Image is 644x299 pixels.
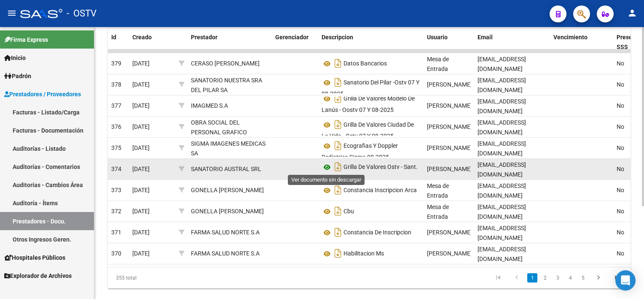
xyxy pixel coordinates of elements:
[478,56,526,72] span: [EMAIL_ADDRESS][DOMAIN_NAME]
[333,76,343,89] i: Descargar documento
[478,204,526,220] span: [EMAIL_ADDRESS][DOMAIN_NAME]
[129,28,175,56] datatable-header-cell: Creado
[539,271,551,285] li: page 2
[4,90,81,99] span: Prestadores / Proveedores
[578,273,588,283] a: 5
[427,250,472,257] span: [PERSON_NAME]
[427,56,449,72] span: Mesa de Entrada
[322,34,353,41] span: Descripcion
[427,123,472,130] span: [PERSON_NAME]
[7,8,17,18] mat-icon: menu
[617,187,624,193] span: No
[564,271,577,285] li: page 4
[627,8,637,18] mat-icon: person
[609,273,625,283] a: go to last page
[427,144,472,151] span: [PERSON_NAME]
[478,182,526,199] span: [EMAIL_ADDRESS][DOMAIN_NAME]
[132,187,150,193] span: [DATE]
[4,35,48,44] span: Firma Express
[333,92,343,105] i: Descargar documento
[275,34,309,41] span: Gerenciador
[272,28,318,56] datatable-header-cell: Gerenciador
[617,144,624,151] span: No
[111,144,121,151] span: 375
[4,253,65,262] span: Hospitales Públicos
[132,229,150,236] span: [DATE]
[67,4,97,23] span: - OSTV
[333,204,343,218] i: Descargar documento
[132,34,152,41] span: Creado
[191,118,268,137] div: OBRA SOCIAL DEL PERSONAL GRAFICO
[478,225,526,241] span: [EMAIL_ADDRESS][DOMAIN_NAME]
[111,166,121,172] span: 374
[577,271,589,285] li: page 5
[132,60,150,67] span: [DATE]
[590,273,606,283] a: go to next page
[490,273,506,283] a: go to first page
[333,57,343,70] i: Descargar documento
[322,164,418,182] span: Grilla De Valores Ostv - Sant. Autral 07-2025
[427,166,472,172] span: [PERSON_NAME]
[478,77,526,93] span: [EMAIL_ADDRESS][DOMAIN_NAME]
[4,53,26,63] span: Inicio
[111,229,121,236] span: 371
[322,79,419,98] span: Sanatorio Del Pilar -Ostv 07 Y 08-2025
[617,60,624,67] span: No
[617,81,624,88] span: No
[617,208,624,215] span: No
[478,140,526,157] span: [EMAIL_ADDRESS][DOMAIN_NAME]
[111,123,121,130] span: 376
[478,246,526,262] span: [EMAIL_ADDRESS][DOMAIN_NAME]
[617,229,624,236] span: No
[509,273,525,283] a: go to previous page
[478,98,526,114] span: [EMAIL_ADDRESS][DOMAIN_NAME]
[191,101,228,111] div: IMAGMED S.A
[111,34,116,41] span: Id
[617,166,624,172] span: No
[565,273,575,283] a: 4
[474,28,550,56] datatable-header-cell: Email
[553,273,563,283] a: 3
[132,208,150,215] span: [DATE]
[333,183,343,197] i: Descargar documento
[132,81,150,88] span: [DATE]
[333,226,343,239] i: Descargar documento
[111,60,121,67] span: 379
[333,160,343,174] i: Descargar documento
[540,273,550,283] a: 2
[343,187,417,194] span: Constancia Inscripcion Arca
[478,161,526,178] span: [EMAIL_ADDRESS][DOMAIN_NAME]
[427,204,449,220] span: Mesa de Entrada
[191,76,268,95] div: SANATORIO NUESTRA SRA DEL PILAR SA
[132,250,150,257] span: [DATE]
[550,28,613,56] datatable-header-cell: Vencimiento
[617,123,624,130] span: No
[553,34,588,41] span: Vencimiento
[424,28,474,56] datatable-header-cell: Usuario
[111,187,121,193] span: 373
[132,166,150,172] span: [DATE]
[191,185,264,195] div: GONELLA [PERSON_NAME]
[191,228,260,237] div: FARMA SALUD NORTE S.A
[322,95,415,114] span: Grilla De Valores Modelo De Lanús - Oostv 07 Y 08-2025
[427,229,472,236] span: [PERSON_NAME]
[111,81,121,88] span: 378
[343,229,411,236] span: Constancia De Inscripcion
[132,123,150,130] span: [DATE]
[132,144,150,151] span: [DATE]
[427,102,472,109] span: [PERSON_NAME]
[191,207,264,216] div: GONELLA [PERSON_NAME]
[333,139,343,152] i: Descargar documento
[108,28,129,56] datatable-header-cell: Id
[333,118,343,131] i: Descargar documento
[427,182,449,199] span: Mesa de Entrada
[191,164,261,174] div: SANATORIO AUSTRAL SRL
[551,271,564,285] li: page 3
[188,28,272,56] datatable-header-cell: Prestador
[343,208,354,215] span: Cbu
[4,271,72,280] span: Explorador de Archivos
[343,250,384,257] span: Habilitacion Ms
[191,139,268,158] div: SIGMA IMAGENES MEDICAS SA
[132,102,150,109] span: [DATE]
[333,247,343,260] i: Descargar documento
